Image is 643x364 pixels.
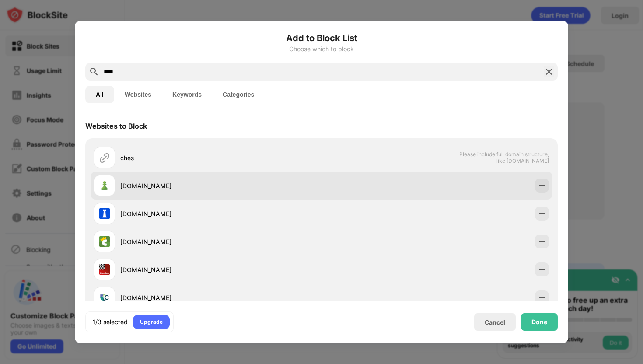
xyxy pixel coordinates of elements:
[120,293,321,302] div: [DOMAIN_NAME]
[93,318,128,326] div: 1/3 selected
[85,86,114,103] button: All
[120,265,321,274] div: [DOMAIN_NAME]
[120,209,321,218] div: [DOMAIN_NAME]
[485,318,505,326] div: Cancel
[140,318,163,326] div: Upgrade
[544,66,554,77] img: search-close
[99,264,110,275] img: favicons
[120,181,321,190] div: [DOMAIN_NAME]
[99,236,110,247] img: favicons
[99,292,110,303] img: favicons
[99,152,110,163] img: url.svg
[89,66,99,77] img: search.svg
[120,237,321,246] div: [DOMAIN_NAME]
[212,86,265,103] button: Categories
[85,122,147,130] div: Websites to Block
[99,180,110,191] img: favicons
[114,86,162,103] button: Websites
[162,86,212,103] button: Keywords
[120,153,321,162] div: ches
[531,318,547,325] div: Done
[99,208,110,219] img: favicons
[85,45,558,52] div: Choose which to block
[85,31,558,45] h6: Add to Block List
[459,151,549,164] span: Please include full domain structure, like [DOMAIN_NAME]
